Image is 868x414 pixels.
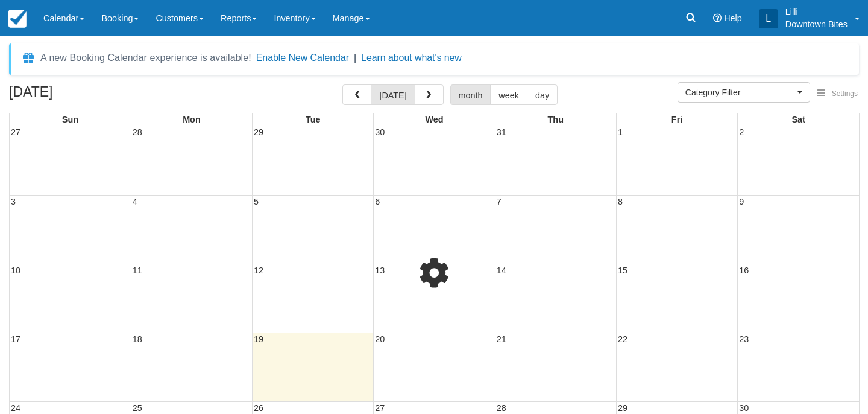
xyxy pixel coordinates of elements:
[738,127,745,137] span: 2
[548,115,564,124] span: Thu
[10,334,22,344] span: 17
[495,197,503,206] span: 7
[759,9,778,28] div: L
[495,334,508,344] span: 21
[131,334,143,344] span: 18
[62,115,78,124] span: Sun
[10,266,22,275] span: 10
[8,10,27,28] img: checkfront-main-nav-mini-logo.png
[131,403,143,413] span: 25
[785,6,848,18] p: Lilli
[10,127,22,137] span: 27
[495,266,508,275] span: 14
[256,52,349,64] button: Enable New Calendar
[832,89,858,98] span: Settings
[131,266,143,275] span: 11
[253,266,265,275] span: 12
[40,51,251,65] div: A new Booking Calendar experience is available!
[738,334,750,344] span: 23
[738,266,750,275] span: 16
[738,197,745,206] span: 9
[810,85,865,103] button: Settings
[306,115,321,124] span: Tue
[791,115,805,124] span: Sat
[450,84,491,105] button: month
[374,197,381,206] span: 6
[495,403,508,413] span: 28
[371,84,415,105] button: [DATE]
[253,403,265,413] span: 26
[425,115,443,124] span: Wed
[10,403,22,413] span: 24
[495,127,508,137] span: 31
[617,197,624,206] span: 8
[678,82,810,103] button: Category Filter
[738,403,750,413] span: 30
[713,14,722,22] i: Help
[361,53,462,63] a: Learn about what's new
[9,84,162,107] h2: [DATE]
[131,197,139,206] span: 4
[671,115,682,124] span: Fri
[527,84,558,105] button: day
[131,127,143,137] span: 28
[253,197,260,206] span: 5
[374,403,386,413] span: 27
[617,334,629,344] span: 22
[617,127,624,137] span: 1
[724,13,742,23] span: Help
[490,84,527,105] button: week
[374,127,386,137] span: 30
[374,334,386,344] span: 20
[374,266,386,275] span: 13
[617,403,629,413] span: 29
[10,197,17,206] span: 3
[354,53,356,63] span: |
[685,86,794,98] span: Category Filter
[617,266,629,275] span: 15
[785,18,848,30] p: Downtown Bites
[253,334,265,344] span: 19
[253,127,265,137] span: 29
[183,115,201,124] span: Mon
